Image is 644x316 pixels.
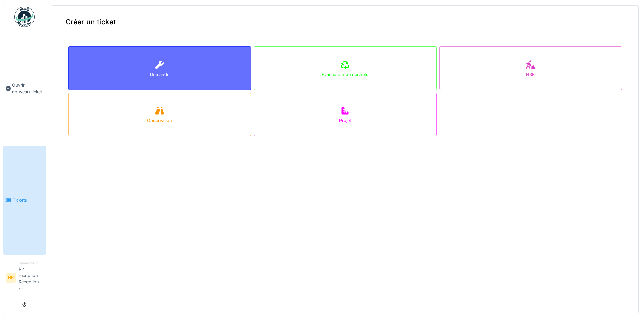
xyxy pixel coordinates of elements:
[339,117,351,124] div: Projet
[3,146,46,254] a: Tickets
[3,31,46,146] a: Ouvrir nouveau ticket
[526,71,535,78] div: HSK
[6,273,16,283] li: RR
[19,261,43,295] li: Rlr reception Reception rlr
[19,261,43,266] div: Demandeur
[52,6,638,38] div: Créer un ticket
[150,71,169,78] div: Demande
[12,82,43,95] span: Ouvrir nouveau ticket
[6,261,43,296] a: RR DemandeurRlr reception Reception rlr
[147,117,172,124] div: Observation
[13,197,43,203] span: Tickets
[14,7,35,27] img: Badge_color-CXgf-gQk.svg
[321,71,368,78] div: Évacuation de déchets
